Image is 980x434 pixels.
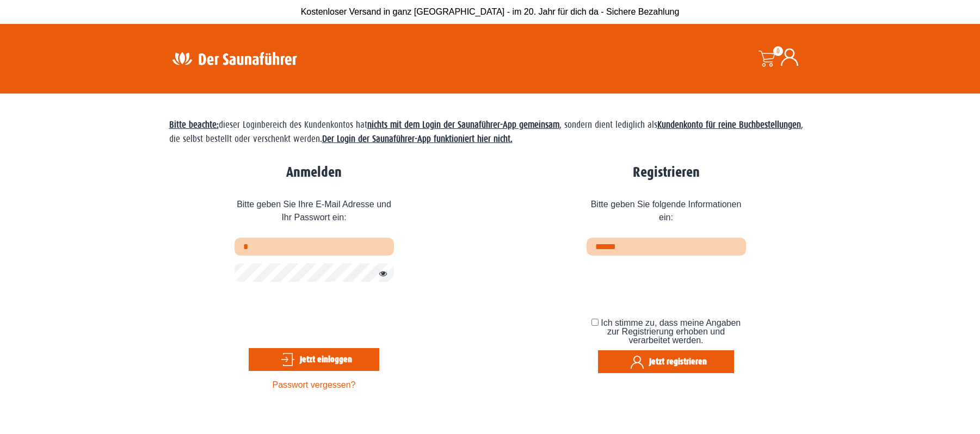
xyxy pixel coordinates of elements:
span: Ich stimme zu, dass meine Angaben zur Registrierung erhoben und verarbeitet werden. [601,318,741,345]
strong: Der Login der Saunaführer-App funktioniert hier nicht. [322,134,513,144]
span: Bitte geben Sie folgende Informationen ein: [587,190,746,238]
iframe: reCAPTCHA [235,290,400,332]
iframe: reCAPTCHA [587,263,752,306]
span: 0 [773,46,783,56]
button: Jetzt einloggen [249,348,379,371]
button: Passwort anzeigen [373,268,387,281]
span: Kostenloser Versand in ganz [GEOGRAPHIC_DATA] - im 20. Jahr für dich da - Sichere Bezahlung [301,7,680,16]
span: Bitte geben Sie Ihre E-Mail Adresse und Ihr Passwort ein: [235,190,394,238]
span: dieser Loginbereich des Kundenkontos hat , sondern dient lediglich als , die selbst bestellt oder... [169,120,803,144]
strong: Kundenkonto für reine Buchbestellungen [657,120,801,130]
h2: Anmelden [235,164,394,181]
strong: nichts mit dem Login der Saunaführer-App gemeinsam [367,120,559,130]
button: Jetzt registrieren [598,350,734,373]
span: Bitte beachte: [169,120,219,130]
a: Passwort vergessen? [273,380,356,389]
h2: Registrieren [587,164,746,181]
input: Ich stimme zu, dass meine Angaben zur Registrierung erhoben und verarbeitet werden. [591,319,599,326]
